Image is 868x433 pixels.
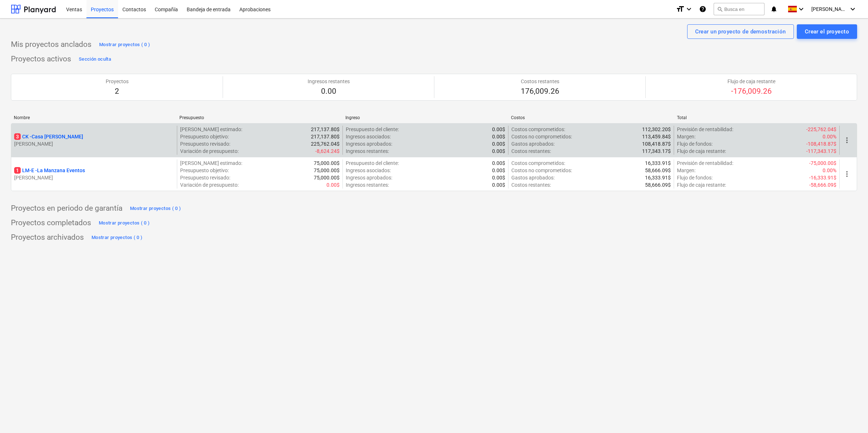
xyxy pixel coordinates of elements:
[809,181,836,189] p: -58,666.09$
[99,41,150,49] div: Mostrar proyectos ( 0 )
[677,174,713,181] p: Flujo de fondos :
[645,174,671,181] p: 16,333.91$
[14,140,174,147] p: [PERSON_NAME]
[843,136,851,145] span: more_vert
[311,140,340,147] p: 225,762.04$
[677,115,837,120] div: Total
[314,159,340,167] p: 75,000.00$
[823,133,836,140] p: 0.00%
[727,78,775,85] p: Flujo de caja restante
[308,78,350,85] p: Ingresos restantes
[492,181,505,189] p: 0.00$
[14,167,85,174] p: LM-E - La Manzana Eventos
[315,147,340,155] p: -8,624.24$
[79,55,111,64] div: Sección oculta
[345,115,505,120] div: Ingreso
[492,126,505,133] p: 0.00$
[677,133,695,140] p: Margen :
[685,5,693,13] i: keyboard_arrow_down
[326,181,340,189] p: 0.00$
[346,126,399,133] p: Presupuesto del cliente :
[180,133,229,140] p: Presupuesto objetivo :
[714,3,764,15] button: Busca en
[14,115,174,120] div: Nombre
[346,159,399,167] p: Presupuesto del cliente :
[811,6,848,12] span: [PERSON_NAME][GEOGRAPHIC_DATA]
[511,147,551,155] p: Costos restantes :
[717,6,723,12] span: search
[180,126,242,133] p: [PERSON_NAME] estimado :
[677,147,726,155] p: Flujo de caja restante :
[806,147,836,155] p: -117,343.17$
[521,78,559,85] p: Costos restantes
[642,140,671,147] p: 108,418.87$
[180,159,242,167] p: [PERSON_NAME] estimado :
[308,86,350,97] p: 0.00
[727,86,775,97] p: -176,009.26
[770,5,778,13] i: notifications
[77,53,113,65] button: Sección oculta
[99,219,150,227] div: Mostrar proyectos ( 0 )
[677,126,733,133] p: Previsión de rentabilidad :
[492,174,505,181] p: 0.00$
[97,217,152,229] button: Mostrar proyectos ( 0 )
[492,140,505,147] p: 0.00$
[645,181,671,189] p: 58,666.09$
[645,159,671,167] p: 16,333.91$
[14,133,83,140] p: CK - Casa [PERSON_NAME]
[511,133,572,140] p: Costos no comprometidos :
[346,167,391,174] p: Ingresos asociados :
[642,126,671,133] p: 112,302.20$
[687,24,794,39] button: Crear un proyecto de demostración
[14,133,174,147] div: 3CK -Casa [PERSON_NAME][PERSON_NAME]
[805,27,849,36] div: Crear el proyecto
[699,5,706,13] i: Base de conocimientos
[106,78,129,85] p: Proyectos
[511,159,565,167] p: Costos comprometidos :
[180,167,229,174] p: Presupuesto objetivo :
[92,234,143,242] div: Mostrar proyectos ( 0 )
[106,86,129,97] p: 2
[492,147,505,155] p: 0.00$
[180,140,230,147] p: Presupuesto revisado :
[492,159,505,167] p: 0.00$
[642,133,671,140] p: 113,459.84$
[180,147,239,155] p: Variación de presupuesto :
[492,133,505,140] p: 0.00$
[97,39,152,50] button: Mostrar proyectos ( 0 )
[346,181,389,189] p: Ingresos restantes :
[511,181,551,189] p: Costos restantes :
[645,167,671,174] p: 58,666.09$
[311,133,340,140] p: 217,137.80$
[511,174,555,181] p: Gastos aprobados :
[180,181,239,189] p: Variación de presupuesto :
[511,115,671,120] div: Costos
[346,133,391,140] p: Ingresos asociados :
[314,174,340,181] p: 75,000.00$
[314,167,340,174] p: 75,000.00$
[676,5,685,13] i: format_size
[179,115,339,120] div: Presupuesto
[806,126,836,133] p: -225,762.04$
[11,218,91,228] p: Proyectos completados
[90,232,145,243] button: Mostrar proyectos ( 0 )
[346,174,392,181] p: Ingresos aprobados :
[521,86,559,97] p: 176,009.26
[14,167,21,174] span: 1
[14,133,21,140] span: 3
[346,140,392,147] p: Ingresos aprobados :
[806,140,836,147] p: -108,418.87$
[511,126,565,133] p: Costos comprometidos :
[11,40,92,50] p: Mis proyectos anclados
[809,159,836,167] p: -75,000.00$
[130,205,181,213] div: Mostrar proyectos ( 0 )
[823,167,836,174] p: 0.00%
[677,167,695,174] p: Margen :
[492,167,505,174] p: 0.00$
[843,170,851,178] span: more_vert
[511,167,572,174] p: Costos no comprometidos :
[11,232,84,243] p: Proyectos archivados
[346,147,389,155] p: Ingresos restantes :
[797,5,806,13] i: keyboard_arrow_down
[311,126,340,133] p: 217,137.80$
